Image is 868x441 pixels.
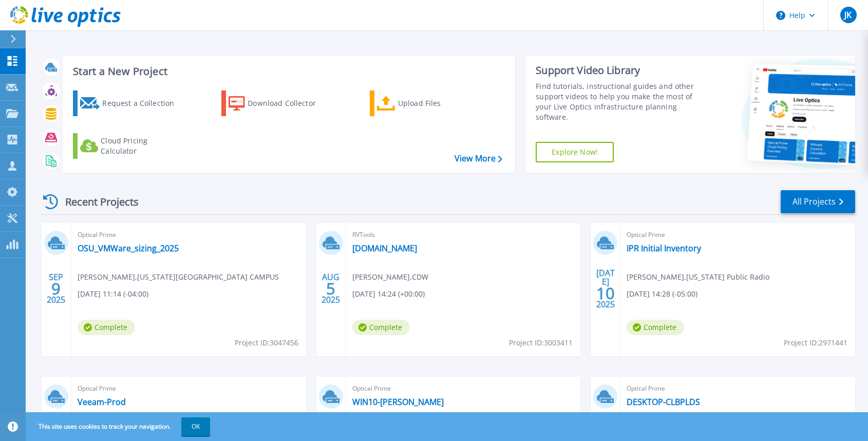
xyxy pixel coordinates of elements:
[352,271,428,283] span: [PERSON_NAME] , CDW
[78,229,300,241] span: Optical Prime
[51,284,61,293] span: 9
[536,142,614,162] a: Explore Now!
[235,337,298,348] span: Project ID: 3047456
[352,229,575,241] span: RVTools
[78,271,279,283] span: [PERSON_NAME] , [US_STATE][GEOGRAPHIC_DATA] CAMPUS
[248,93,330,114] div: Download Collector
[455,154,502,163] a: View More
[40,189,153,214] div: Recent Projects
[596,270,615,307] div: [DATE] 2025
[321,270,341,307] div: AUG 2025
[627,243,701,253] a: IPR Initial Inventory
[73,66,502,77] h3: Start a New Project
[627,383,849,394] span: Optical Prime
[627,397,700,407] a: DESKTOP-CLBPLDS
[784,337,847,348] span: Project ID: 2971441
[78,383,300,394] span: Optical Prime
[102,93,184,114] div: Request a Collection
[78,397,126,407] a: Veeam-Prod
[326,284,335,293] span: 5
[596,289,615,298] span: 10
[181,417,210,436] button: OK
[352,243,417,253] a: [DOMAIN_NAME]
[46,270,66,307] div: SEP 2025
[78,288,148,300] span: [DATE] 11:14 (-04:00)
[352,320,410,335] span: Complete
[398,93,480,114] div: Upload Files
[627,320,684,335] span: Complete
[73,90,187,116] a: Request a Collection
[73,133,187,159] a: Cloud Pricing Calculator
[536,64,703,77] div: Support Video Library
[78,320,135,335] span: Complete
[101,136,183,156] div: Cloud Pricing Calculator
[781,190,855,213] a: All Projects
[627,271,769,283] span: [PERSON_NAME] , [US_STATE] Public Radio
[536,81,703,122] div: Find tutorials, instructional guides and other support videos to help you make the most of your L...
[28,417,210,436] span: This site uses cookies to track your navigation.
[352,397,444,407] a: WIN10-[PERSON_NAME]
[352,288,425,300] span: [DATE] 14:24 (+00:00)
[221,90,336,116] a: Download Collector
[627,229,849,241] span: Optical Prime
[627,288,697,300] span: [DATE] 14:28 (-05:00)
[352,383,575,394] span: Optical Prime
[509,337,573,348] span: Project ID: 3003411
[370,90,484,116] a: Upload Files
[844,11,852,19] span: JK
[78,243,179,253] a: OSU_VMWare_sizing_2025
